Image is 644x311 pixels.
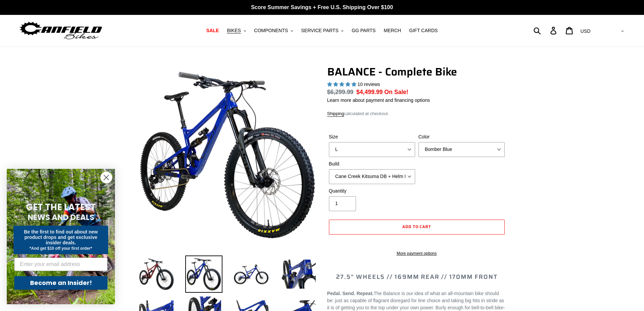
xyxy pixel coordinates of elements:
[24,229,98,245] span: Be the first to find out about new product drops and get exclusive insider deals.
[14,258,108,271] input: Enter your email address
[384,28,401,34] span: MERCH
[327,82,358,87] span: 5.00 stars
[329,250,505,257] a: More payment options
[298,26,347,35] button: SERVICE PARTS
[14,276,108,290] button: Become an Insider!
[327,111,344,117] a: Shipping
[419,133,505,140] label: Color
[384,88,408,96] span: On Sale!
[301,28,338,34] span: SERVICE PARTS
[352,28,376,34] span: GG PARTS
[100,172,112,183] button: Close dialog
[327,65,506,78] h1: BALANCE - Complete Bike
[227,28,241,34] span: BIKES
[329,187,415,195] label: Quantity
[327,89,354,95] s: $6,299.99
[327,273,506,281] h2: 27.5" WHEELS // 169MM REAR // 170MM FRONT
[203,26,222,35] a: SALE
[233,256,270,293] img: Load image into Gallery viewer, BALANCE - Complete Bike
[251,26,296,35] button: COMPONENTS
[28,212,94,223] span: NEWS AND DEALS
[329,220,505,235] button: Add to cart
[280,256,317,293] img: Load image into Gallery viewer, BALANCE - Complete Bike
[537,23,554,38] input: Search
[138,256,175,293] img: Load image into Gallery viewer, BALANCE - Complete Bike
[223,26,249,35] button: BIKES
[327,110,506,117] div: calculated at checkout.
[185,256,222,293] img: Load image into Gallery viewer, BALANCE - Complete Bike
[329,160,415,168] label: Build
[206,28,219,34] span: SALE
[409,28,438,34] span: GIFT CARDS
[29,246,92,251] span: *And get $10 off your first order*
[26,201,96,213] span: GET THE LATEST
[327,291,374,296] b: Pedal. Send. Repeat.
[254,28,288,34] span: COMPONENTS
[327,97,430,103] a: Learn more about payment and financing options
[356,89,383,95] span: $4,499.99
[348,26,379,35] a: GG PARTS
[406,26,441,35] a: GIFT CARDS
[380,26,404,35] a: MERCH
[19,20,103,41] img: Canfield Bikes
[357,82,380,87] span: 10 reviews
[329,133,415,140] label: Size
[402,223,431,230] span: Add to cart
